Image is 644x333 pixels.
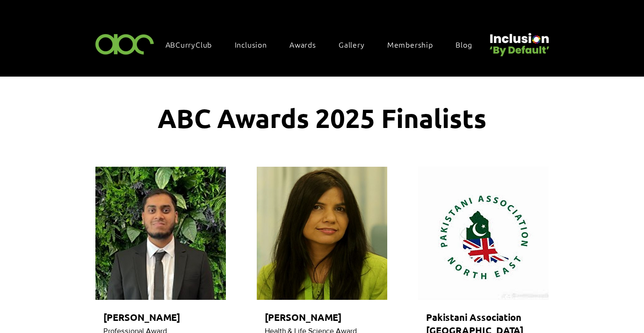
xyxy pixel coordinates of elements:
span: Awards [289,39,316,50]
img: ABC-Logo-Blank-Background-01-01-2.png [93,30,157,57]
span: Gallery [339,39,365,50]
span: ABC Awards 2025 Finalists [158,101,486,134]
a: Membership [383,35,447,54]
span: Inclusion [235,39,267,50]
span: [PERSON_NAME] [265,311,341,323]
img: Untitled design (22).png [486,25,551,57]
a: Gallery [334,35,379,54]
nav: Site [161,35,486,54]
span: ABCurryClub [166,39,212,50]
a: ABCurryClub [161,35,226,54]
div: Awards [285,35,330,54]
span: Blog [456,39,472,50]
span: Membership [387,39,433,50]
span: [PERSON_NAME] [103,311,180,323]
div: Inclusion [230,35,281,54]
a: Blog [451,35,486,54]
